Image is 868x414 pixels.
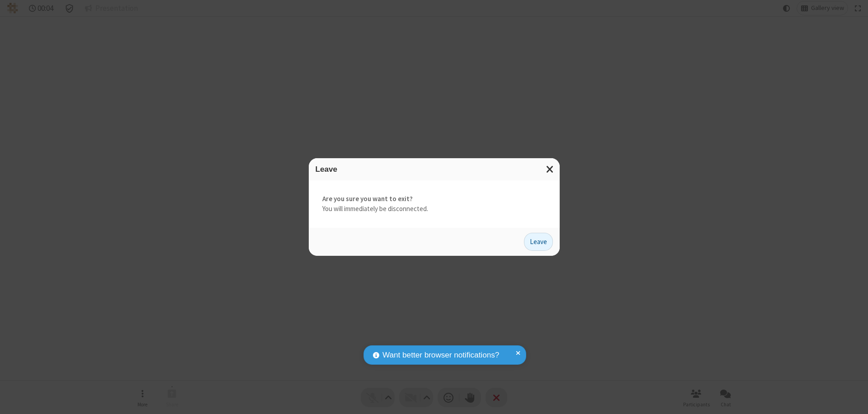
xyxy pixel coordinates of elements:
span: Want better browser notifications? [382,349,499,361]
button: Close modal [541,158,560,180]
button: Leave [524,233,553,251]
h3: Leave [316,165,553,174]
strong: Are you sure you want to exit? [322,194,546,204]
div: You will immediately be disconnected. [309,180,560,228]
